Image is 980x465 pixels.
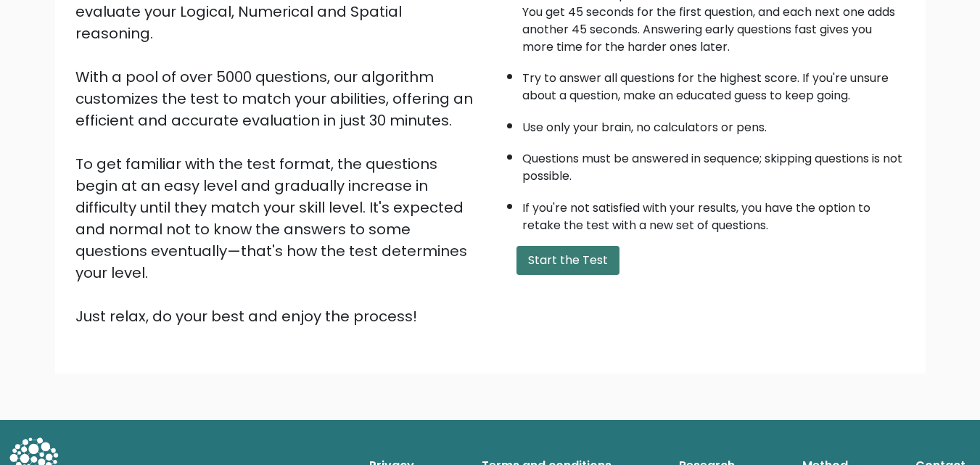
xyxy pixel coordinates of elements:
button: Start the Test [516,246,619,275]
li: Use only your brain, no calculators or pens. [522,112,905,136]
li: Try to answer all questions for the highest score. If you're unsure about a question, make an edu... [522,62,905,104]
li: Questions must be answered in sequence; skipping questions is not possible. [522,143,905,185]
li: If you're not satisfied with your results, you have the option to retake the test with a new set ... [522,192,905,234]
